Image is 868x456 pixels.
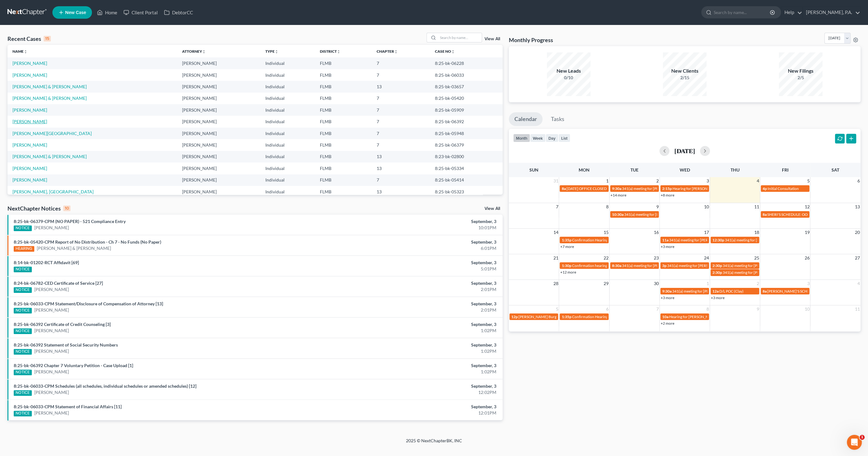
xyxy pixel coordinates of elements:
a: 8:25-bk-06033-CPM Statement/Disclosure of Compensation of Attorney [13] [14,301,163,306]
div: September, 3 [340,404,496,410]
div: September, 3 [340,280,496,286]
button: day [546,134,558,142]
td: [PERSON_NAME] [177,174,260,186]
div: New Leads [547,67,591,75]
span: SHERI'S SCHEDULE: OOO - ALL DAY [767,212,827,217]
a: [PERSON_NAME] & [PERSON_NAME] [12,154,87,159]
span: 3 [806,280,810,287]
span: Initial Consultation [768,186,799,191]
span: 10 [703,203,710,211]
span: 3p [662,263,667,268]
span: 4 [857,280,861,287]
div: 6:01PM [340,245,496,251]
div: NOTICE [14,411,32,416]
span: 341(a) meeting for [PERSON_NAME] [725,238,785,242]
td: 7 [372,93,430,104]
a: Districtunfold_more [320,49,340,54]
span: D/L POC (Clay) [719,289,744,293]
td: 13 [372,151,430,163]
td: FLMB [315,69,372,81]
a: [PERSON_NAME] [12,166,47,171]
h2: [DATE] [674,148,695,154]
span: 5 [806,177,810,185]
div: 2:01PM [340,307,496,313]
span: 26 [804,254,810,262]
div: NOTICE [14,267,32,272]
div: Recent Cases [7,35,51,42]
td: [PERSON_NAME] [177,93,260,104]
a: Help [781,7,802,18]
span: 341(a) meeting for [PERSON_NAME] [622,263,682,268]
div: New Filings [779,67,822,75]
td: 13 [372,81,430,92]
div: NOTICE [14,370,32,375]
div: NOTICE [14,308,32,313]
h3: Monthly Progress [509,36,553,44]
span: 1:30p [562,263,571,268]
span: Confirmation hearing for [PERSON_NAME] [572,263,643,268]
span: Confirmation Hearing for [PERSON_NAME] II [572,314,646,319]
span: 341(a) meeting for [PERSON_NAME] [672,289,732,293]
div: 2/5 [779,75,822,81]
i: unfold_more [451,50,455,54]
td: 8:25-bk-05334 [430,163,503,174]
span: 3 [706,177,710,185]
span: 1 [706,280,710,287]
a: [PERSON_NAME] [34,307,69,313]
span: 12:30p [712,238,724,242]
span: 10a [662,314,668,319]
span: 2 [656,177,659,185]
a: [PERSON_NAME] [12,72,47,78]
td: FLMB [315,163,372,174]
span: New Case [65,10,86,15]
td: FLMB [315,116,372,127]
td: [PERSON_NAME] [177,69,260,81]
td: FLMB [315,81,372,92]
td: [PERSON_NAME] [177,104,260,116]
span: 29 [603,280,609,287]
div: 0/10 [547,75,591,81]
td: FLMB [315,104,372,116]
div: 1:02PM [340,348,496,354]
a: [PERSON_NAME] [12,107,47,113]
span: Fri [782,167,788,172]
td: FLMB [315,139,372,151]
span: 8:30a [612,263,621,268]
td: 13 [372,163,430,174]
a: Home [94,7,120,18]
td: 7 [372,174,430,186]
span: 30 [653,280,659,287]
span: 1 [605,177,609,185]
span: 4 [756,177,760,185]
div: NOTICE [14,349,32,355]
span: Sat [832,167,839,172]
span: 2:30p [712,270,722,275]
span: 12 [804,203,810,211]
div: 2025 © NextChapterBK, INC [256,438,612,449]
span: 8a [562,186,566,191]
td: Individual [260,186,315,197]
td: Individual [260,81,315,92]
div: NOTICE [14,390,32,396]
a: 8:25-bk-05420-CPM Report of No Distribution - Ch 7 - No Funds (No Paper) [14,239,161,245]
span: 17 [703,229,710,236]
a: +2 more [661,321,674,326]
span: 15 [603,229,609,236]
td: 8:25-bk-06392 [430,116,503,127]
div: NextChapter Notices [7,205,70,212]
td: FLMB [315,151,372,163]
span: 31 [552,177,559,185]
span: 18 [754,229,760,236]
td: [PERSON_NAME] [177,151,260,163]
td: 7 [372,104,430,116]
input: Search by name... [438,33,482,42]
span: 8a [763,212,767,217]
div: HEARING [14,246,34,252]
span: 8 [706,305,710,313]
td: 7 [372,69,430,81]
a: [PERSON_NAME] [12,61,47,66]
span: 341(a) meeting for [PERSON_NAME] [624,212,684,217]
i: unfold_more [394,50,398,54]
td: Individual [260,174,315,186]
span: 9:30a [662,289,672,293]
